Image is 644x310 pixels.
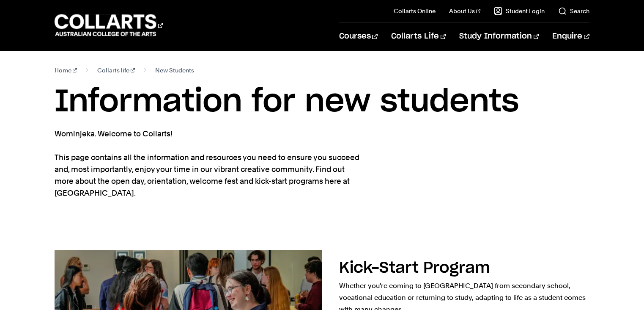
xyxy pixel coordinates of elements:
a: Student Login [494,7,545,15]
h1: Information for new students [55,83,589,121]
h2: Kick-Start Program [339,260,490,276]
span: New Students [155,64,194,76]
a: About Us [449,7,480,15]
p: Wominjeka. Welcome to Collarts! This page contains all the information and resources you need to ... [55,128,363,199]
a: Collarts Online [394,7,436,15]
a: Study Information [459,22,539,50]
a: Search [558,7,589,15]
a: Home [55,64,77,76]
a: Enquire [552,22,589,50]
a: Courses [339,22,378,50]
a: Collarts life [97,64,135,76]
a: Collarts Life [391,22,446,50]
div: Go to homepage [55,13,163,37]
